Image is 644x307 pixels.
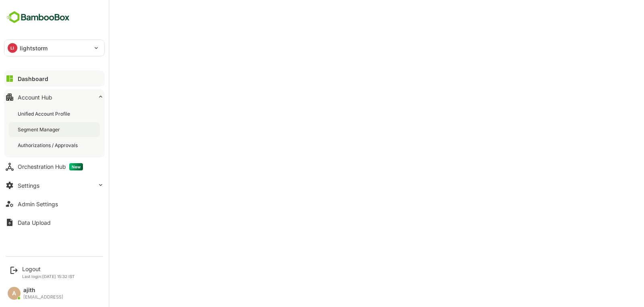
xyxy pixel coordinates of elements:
button: Admin Settings [4,196,105,212]
div: Orchestration Hub [18,163,83,170]
button: Settings [4,177,105,193]
div: LIlightstorm [4,40,104,56]
div: Data Upload [18,219,51,226]
div: Authorizations / Approvals [18,142,79,149]
button: Orchestration HubNew [4,159,105,175]
div: [EMAIL_ADDRESS] [23,295,63,300]
div: A [8,287,21,300]
img: BambooboxFullLogoMark.5f36c76dfaba33ec1ec1367b70bb1252.svg [4,10,72,25]
div: Admin Settings [18,201,58,207]
div: Logout [22,266,75,272]
button: Dashboard [4,71,105,87]
div: Unified Account Profile [18,110,72,117]
p: Last login: [DATE] 15:32 IST [22,274,75,279]
span: New [69,163,83,170]
p: lightstorm [20,44,47,52]
div: Settings [18,182,39,189]
button: Account Hub [4,89,105,105]
div: ajith [23,287,63,294]
div: Dashboard [18,75,48,82]
button: Data Upload [4,214,105,230]
div: LI [8,43,17,53]
div: Account Hub [18,94,52,101]
div: Segment Manager [18,126,62,133]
